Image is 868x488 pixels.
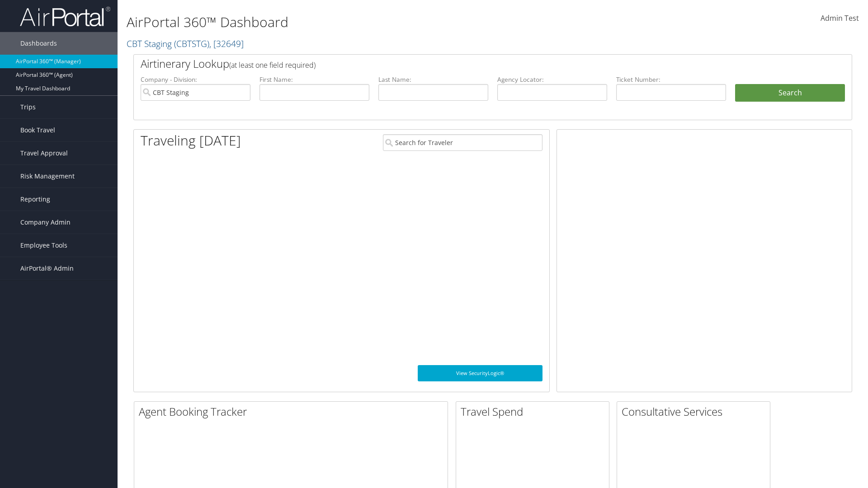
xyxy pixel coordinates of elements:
span: AirPortal® Admin [20,257,74,280]
span: Employee Tools [20,234,67,257]
label: First Name: [259,75,369,84]
span: ( CBTSTG ) [174,38,209,50]
span: (at least one field required) [229,60,316,70]
h1: AirPortal 360™ Dashboard [127,13,615,32]
span: Reporting [20,188,50,211]
span: , [ 32649 ] [209,38,244,50]
h2: Travel Spend [461,404,609,419]
a: CBT Staging [127,38,244,50]
label: Company - Division: [141,75,250,84]
span: Trips [20,96,36,118]
h2: Agent Booking Tracker [139,404,448,419]
span: Dashboards [20,32,57,55]
label: Last Name: [378,75,488,84]
span: Risk Management [20,165,75,188]
span: Travel Approval [20,142,68,164]
h2: Consultative Services [622,404,770,419]
label: Agency Locator: [497,75,607,84]
h2: Airtinerary Lookup [141,56,785,71]
span: Company Admin [20,211,71,234]
button: Search [735,84,845,102]
a: Admin Test [821,5,859,33]
img: airportal-logo.png [20,6,110,27]
a: View SecurityLogic® [418,365,542,381]
span: Admin Test [821,13,859,23]
input: Search for Traveler [383,134,542,151]
span: Book Travel [20,119,55,141]
label: Ticket Number: [616,75,726,84]
h1: Traveling [DATE] [141,131,241,150]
